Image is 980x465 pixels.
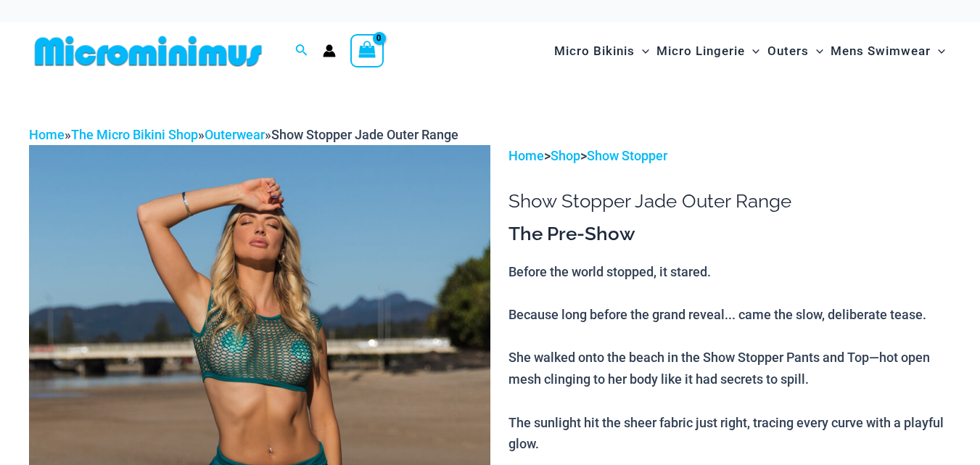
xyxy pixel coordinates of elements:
[508,190,951,213] h1: Show Stopper Jade Outer Range
[827,29,949,73] a: Mens SwimwearMenu ToggleMenu Toggle
[551,148,580,163] a: Shop
[350,34,384,67] a: View Shopping Cart, empty
[831,33,931,70] span: Mens Swimwear
[508,148,544,163] a: Home
[271,127,458,142] span: Show Stopper Jade Outer Range
[809,33,823,70] span: Menu Toggle
[635,33,649,70] span: Menu Toggle
[587,148,667,163] a: Show Stopper
[551,29,653,73] a: Micro BikinisMenu ToggleMenu Toggle
[323,44,336,57] a: Account icon link
[29,127,65,142] a: Home
[508,145,951,167] p: > >
[764,29,827,73] a: OutersMenu ToggleMenu Toggle
[508,222,951,247] h3: The Pre-Show
[29,127,458,142] span: » » »
[295,42,308,60] a: Search icon link
[767,33,809,70] span: Outers
[205,127,265,142] a: Outerwear
[745,33,759,70] span: Menu Toggle
[554,33,635,70] span: Micro Bikinis
[653,29,763,73] a: Micro LingerieMenu ToggleMenu Toggle
[656,33,745,70] span: Micro Lingerie
[548,27,951,75] nav: Site Navigation
[29,35,268,67] img: MM SHOP LOGO FLAT
[931,33,945,70] span: Menu Toggle
[71,127,198,142] a: The Micro Bikini Shop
